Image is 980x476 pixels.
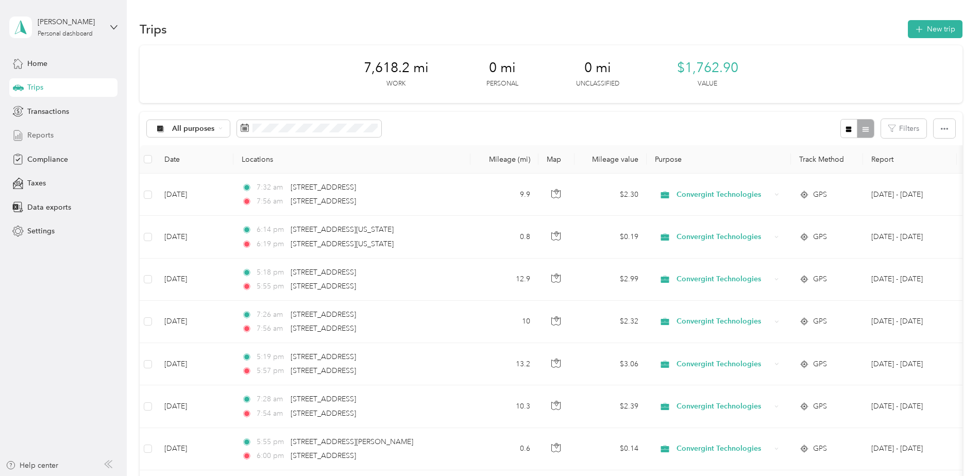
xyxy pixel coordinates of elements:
[470,259,538,301] td: 12.9
[257,182,286,193] span: 7:32 am
[863,216,957,258] td: Oct 1 - 31, 2025
[291,324,356,333] span: [STREET_ADDRESS]
[27,154,68,165] span: Compliance
[140,24,167,35] h1: Trips
[813,443,827,454] span: GPS
[677,189,771,200] span: Convergint Technologies
[291,268,356,277] span: [STREET_ADDRESS]
[27,82,43,93] span: Trips
[813,401,827,412] span: GPS
[575,259,647,301] td: $2.99
[257,309,286,320] span: 7:26 am
[863,301,957,343] td: Oct 1 - 31, 2025
[27,202,71,213] span: Data exports
[291,352,356,361] span: [STREET_ADDRESS]
[863,259,957,301] td: Oct 1 - 31, 2025
[156,259,233,301] td: [DATE]
[257,224,286,235] span: 6:14 pm
[27,226,55,236] span: Settings
[575,301,647,343] td: $2.32
[813,316,827,327] span: GPS
[156,343,233,385] td: [DATE]
[677,359,771,370] span: Convergint Technologies
[489,60,516,76] span: 0 mi
[364,60,429,76] span: 7,618.2 mi
[677,316,771,327] span: Convergint Technologies
[291,409,356,418] span: [STREET_ADDRESS]
[156,428,233,470] td: [DATE]
[538,145,575,174] th: Map
[291,451,356,460] span: [STREET_ADDRESS]
[257,365,286,377] span: 5:57 pm
[38,31,93,37] div: Personal dashboard
[257,351,286,363] span: 5:19 pm
[791,145,863,174] th: Track Method
[863,385,957,428] td: Sep 1 - 30, 2025
[233,145,470,174] th: Locations
[257,394,286,405] span: 7:28 am
[863,428,957,470] td: Sep 1 - 30, 2025
[156,301,233,343] td: [DATE]
[863,174,957,216] td: Oct 1 - 31, 2025
[27,58,47,69] span: Home
[575,145,647,174] th: Mileage value
[291,197,356,206] span: [STREET_ADDRESS]
[584,60,611,76] span: 0 mi
[813,274,827,285] span: GPS
[575,174,647,216] td: $2.30
[257,323,286,334] span: 7:56 am
[647,145,791,174] th: Purpose
[575,385,647,428] td: $2.39
[486,79,518,89] p: Personal
[291,282,356,291] span: [STREET_ADDRESS]
[257,436,286,448] span: 5:55 pm
[156,385,233,428] td: [DATE]
[470,301,538,343] td: 10
[470,343,538,385] td: 13.2
[470,145,538,174] th: Mileage (mi)
[677,60,738,76] span: $1,762.90
[813,359,827,370] span: GPS
[257,196,286,207] span: 7:56 am
[470,216,538,258] td: 0.8
[863,343,957,385] td: Sep 1 - 30, 2025
[156,145,233,174] th: Date
[470,428,538,470] td: 0.6
[257,408,286,419] span: 7:54 am
[291,225,394,234] span: [STREET_ADDRESS][US_STATE]
[291,395,356,403] span: [STREET_ADDRESS]
[257,239,286,250] span: 6:19 pm
[677,231,771,243] span: Convergint Technologies
[257,450,286,462] span: 6:00 pm
[677,274,771,285] span: Convergint Technologies
[470,385,538,428] td: 10.3
[291,183,356,192] span: [STREET_ADDRESS]
[156,174,233,216] td: [DATE]
[156,216,233,258] td: [DATE]
[257,267,286,278] span: 5:18 pm
[27,178,46,189] span: Taxes
[386,79,405,89] p: Work
[881,119,926,138] button: Filters
[576,79,619,89] p: Unclassified
[470,174,538,216] td: 9.9
[813,189,827,200] span: GPS
[257,281,286,292] span: 5:55 pm
[291,437,413,446] span: [STREET_ADDRESS][PERSON_NAME]
[575,428,647,470] td: $0.14
[908,20,962,38] button: New trip
[27,106,69,117] span: Transactions
[922,418,980,476] iframe: Everlance-gr Chat Button Frame
[575,343,647,385] td: $3.06
[291,366,356,375] span: [STREET_ADDRESS]
[291,240,394,248] span: [STREET_ADDRESS][US_STATE]
[813,231,827,243] span: GPS
[172,125,215,132] span: All purposes
[677,401,771,412] span: Convergint Technologies
[575,216,647,258] td: $0.19
[863,145,957,174] th: Report
[27,130,54,141] span: Reports
[6,460,58,471] button: Help center
[677,443,771,454] span: Convergint Technologies
[698,79,717,89] p: Value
